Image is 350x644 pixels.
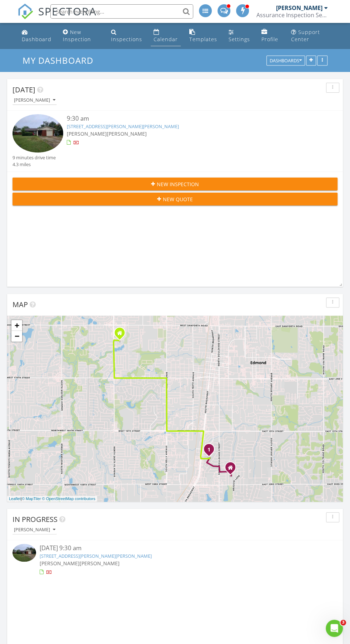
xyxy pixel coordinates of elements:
div: Inspections [111,36,142,43]
a: Profile [259,26,282,46]
a: Support Center [288,26,331,46]
div: [DATE] 9:30 am [40,544,310,553]
span: In Progress [12,514,57,524]
div: Templates [189,36,217,43]
button: Dashboards [266,56,305,66]
div: [PERSON_NAME] [276,4,322,11]
span: New Quote [163,195,193,203]
button: New Inspection [12,178,337,190]
div: 3005 rankin terrace, Edmond OK 73013 [230,467,235,471]
input: Search everything... [50,4,193,19]
div: [PERSON_NAME] [14,98,55,103]
a: New Inspection [60,26,102,46]
a: My Dashboard [22,54,99,66]
a: © MapTiler [22,497,41,501]
div: Support Center [291,29,320,43]
img: The Best Home Inspection Software - Spectora [17,4,33,19]
div: Dashboards [270,58,302,63]
button: [PERSON_NAME] [12,96,57,105]
div: 9:30 am [67,114,311,123]
img: 9348928%2Fcover_photos%2FWz1p85kFnhyf0VNldCh4%2Fsmall.jpg [12,114,63,152]
span: [DATE] [12,85,35,95]
a: SPECTORA [17,10,97,25]
a: Zoom out [11,331,22,342]
a: 9:30 am [STREET_ADDRESS][PERSON_NAME][PERSON_NAME] [PERSON_NAME][PERSON_NAME] 9 minutes drive tim... [12,114,337,168]
span: [PERSON_NAME] [67,130,107,137]
span: SPECTORA [38,4,97,19]
a: © OpenStreetMap contributors [42,497,95,501]
div: New Inspection [63,29,91,43]
div: Profile [261,36,278,43]
button: New Quote [12,193,337,205]
div: 2209 Marshall Dr, Edmond, OK 73013 [209,449,213,453]
a: Dashboard [19,26,54,46]
div: Settings [229,36,250,43]
span: [PERSON_NAME] [107,130,147,137]
div: [PERSON_NAME] [14,527,55,532]
span: New Inspection [157,180,199,188]
img: 9348928%2Fcover_photos%2FWz1p85kFnhyf0VNldCh4%2Fsmall.jpg [12,544,36,561]
div: Dashboard [22,36,51,43]
iframe: Intercom live chat [326,620,343,637]
a: [STREET_ADDRESS][PERSON_NAME][PERSON_NAME] [40,553,152,559]
div: 808 Adam Ct , Edmond OK 73003 [120,333,124,337]
span: [PERSON_NAME] [40,560,80,567]
i: 1 [207,447,210,452]
a: Leaflet [9,497,21,501]
div: Assurance Inspection Services LLC [256,11,328,19]
a: Settings [226,26,253,46]
div: 4.3 miles [12,161,56,168]
span: Map [12,300,28,309]
a: Inspections [108,26,145,46]
a: [DATE] 9:30 am [STREET_ADDRESS][PERSON_NAME][PERSON_NAME] [PERSON_NAME][PERSON_NAME] [12,544,337,576]
div: Calendar [154,36,178,43]
a: Calendar [151,26,181,46]
span: 3 [340,620,346,625]
a: Templates [186,26,220,46]
a: [STREET_ADDRESS][PERSON_NAME][PERSON_NAME] [67,123,179,130]
button: [PERSON_NAME] [12,525,57,535]
a: Zoom in [11,320,22,331]
div: | [7,496,97,502]
span: [PERSON_NAME] [80,560,120,567]
div: 9 minutes drive time [12,154,56,161]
